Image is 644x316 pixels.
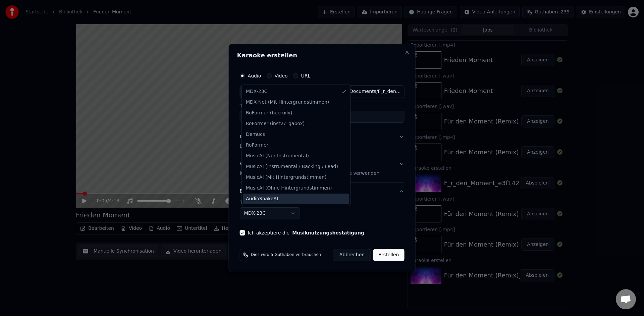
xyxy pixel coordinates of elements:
[246,196,278,202] span: AudioShakeAI
[246,142,268,149] span: RoFormer
[246,120,305,127] span: RoFormer (instv7_gabox)
[246,185,332,192] span: MusicAI (Ohne Hintergrundstimmen)
[246,153,309,159] span: MusicAI (Nur Instrumental)
[246,163,338,170] span: MusicAI (Instrumental / Backing / Lead)
[246,99,329,106] span: MDX-Net (Mit Hintergrundstimmen)
[246,88,267,95] span: MDX-23C
[246,174,326,181] span: MusicAI (Mit Hintergrundstimmen)
[246,110,292,116] span: RoFormer (becruily)
[246,131,265,138] span: Demucs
